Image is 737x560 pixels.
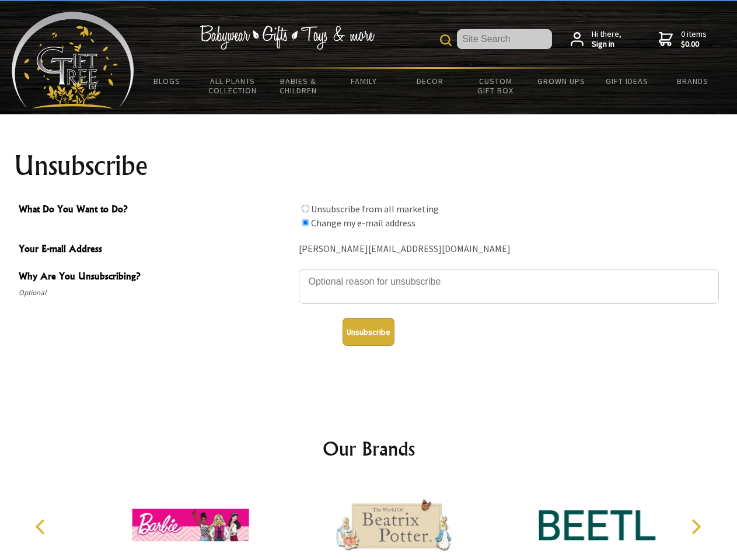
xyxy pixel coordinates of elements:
[299,240,719,258] div: [PERSON_NAME][EMAIL_ADDRESS][DOMAIN_NAME]
[19,242,293,258] span: Your E-mail Address
[331,69,397,93] a: Family
[592,29,621,50] span: Hi there,
[29,514,55,540] button: Previous
[571,29,621,50] a: Hi there,Sign in
[592,39,621,50] strong: Sign in
[12,12,134,108] img: Babyware - Gifts - Toys and more...
[302,205,309,212] input: What Do You Want to Do?
[681,29,707,50] span: 0 items
[463,69,529,103] a: Custom Gift Box
[19,202,293,219] span: What Do You Want to Do?
[457,29,552,49] input: Site Search
[299,269,719,304] textarea: Why Are You Unsubscribing?
[681,39,707,50] strong: $0.00
[528,69,594,93] a: Grown Ups
[23,435,714,463] h2: Our Brands
[683,514,708,540] button: Next
[302,219,309,226] input: What Do You Want to Do?
[440,34,452,46] img: product search
[200,69,266,103] a: All Plants Collection
[19,286,293,300] span: Optional
[266,69,331,103] a: Babies & Children
[343,318,394,346] button: Unsubscribe
[594,69,660,93] a: Gift Ideas
[200,25,375,50] img: Babywear - Gifts - Toys & more
[14,152,724,180] h1: Unsubscribe
[397,69,463,93] a: Decor
[134,69,200,93] a: BLOGS
[311,217,415,229] label: Change my e-mail address
[660,69,726,93] a: Brands
[659,29,707,50] a: 0 items$0.00
[19,269,293,286] span: Why Are You Unsubscribing?
[311,203,439,215] label: Unsubscribe from all marketing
